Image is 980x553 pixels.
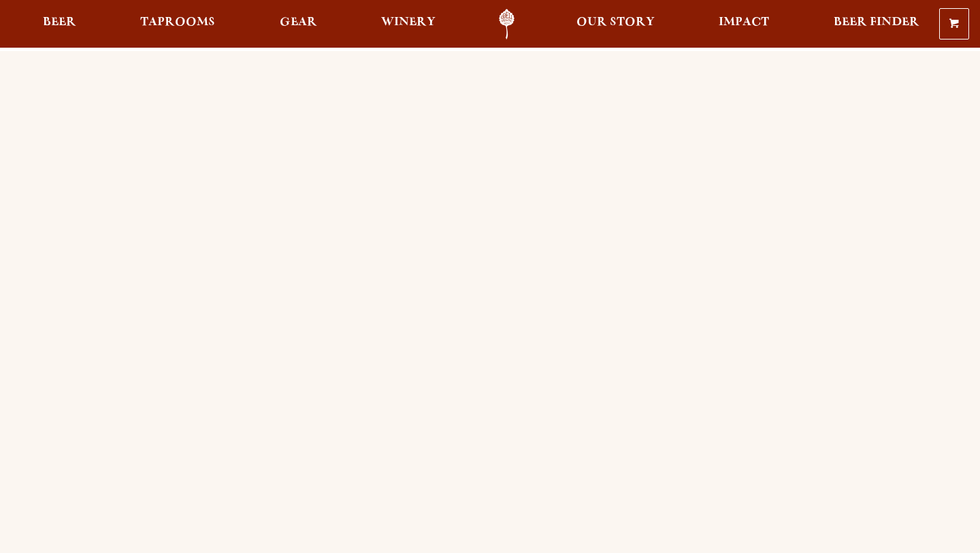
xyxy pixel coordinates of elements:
[719,17,769,28] span: Impact
[576,17,655,28] span: Our Story
[381,17,436,28] span: Winery
[280,17,317,28] span: Gear
[131,9,224,39] a: Taprooms
[271,9,326,39] a: Gear
[710,9,778,39] a: Impact
[568,9,664,39] a: Our Story
[43,17,76,28] span: Beer
[372,9,444,39] a: Winery
[140,17,215,28] span: Taprooms
[834,17,919,28] span: Beer Finder
[825,9,928,39] a: Beer Finder
[34,9,85,39] a: Beer
[481,9,532,39] a: Odell Home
